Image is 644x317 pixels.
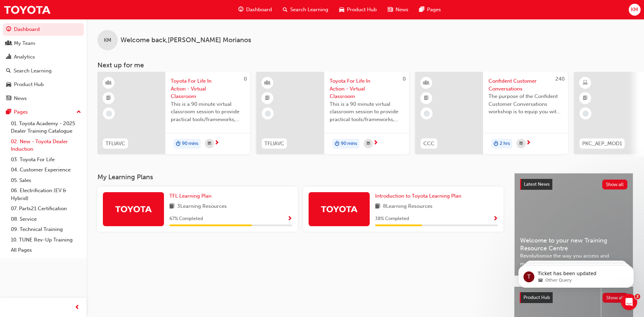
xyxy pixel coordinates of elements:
[8,245,84,255] a: All Pages
[265,111,271,117] span: learningRecordVerb_NONE-icon
[424,94,429,103] span: booktick-icon
[635,294,640,299] span: 2
[233,3,277,17] a: guage-iconDashboard
[115,203,152,215] img: Trak
[171,77,245,100] span: Toyota For Life In Action - Virtual Classroom
[8,165,84,175] a: 04. Customer Experience
[3,22,84,106] button: DashboardMy TeamAnalyticsSearch LearningProduct HubNews
[8,154,84,165] a: 03. Toyota For Life
[244,76,247,82] span: 0
[287,216,292,222] span: Show Progress
[87,61,644,69] h3: Next up for me
[514,173,633,276] a: Latest NewsShow allWelcome to your new Training Resource CentreRevolutionise the way you access a...
[3,65,84,77] a: Search Learning
[334,3,382,17] a: car-iconProduct Hub
[14,81,44,88] div: Product Hub
[169,192,214,200] a: TFL Learning Plan
[493,215,498,223] button: Show Progress
[6,109,11,115] span: pages-icon
[97,72,250,154] a: 0TFLIAVCToyota For Life In Action - Virtual ClassroomThis is a 90 minute virtual classroom sessio...
[8,203,84,214] a: 07. Parts21 Certification
[6,82,11,88] span: car-icon
[277,3,334,17] a: search-iconSearch Learning
[106,79,111,87] span: learningResourceType_INSTRUCTOR_LED-icon
[8,214,84,224] a: 08. Service
[419,5,424,14] span: pages-icon
[375,215,409,223] span: 38 % Completed
[427,6,441,14] span: Pages
[383,202,433,211] span: 8 Learning Resources
[423,140,435,148] span: CCC
[8,175,84,186] a: 05. Sales
[106,140,125,148] span: TFLIAVC
[8,118,84,136] a: 01. Toyota Academy - 2025 Dealer Training Catalogue
[520,237,627,252] span: Welcome to your new Training Resource Centre
[375,202,380,211] span: book-icon
[500,140,510,148] span: 2 hrs
[97,173,503,181] h3: My Learning Plans
[6,27,11,33] span: guage-icon
[489,93,563,116] span: The purpose of the Confident Customer Conversations workshop is to equip you with tools to commun...
[414,3,446,17] a: pages-iconPages
[14,108,28,116] div: Pages
[214,140,219,146] span: next-icon
[583,94,588,103] span: booktick-icon
[106,111,112,117] span: learningRecordVerb_NONE-icon
[583,79,588,87] span: learningResourceType_ELEARNING-icon
[339,5,344,14] span: car-icon
[106,94,111,103] span: booktick-icon
[264,140,284,148] span: TFLIAVC
[121,36,251,44] span: Welcome back , [PERSON_NAME] Morianos
[415,72,568,154] a: 240CCCConfident Customer ConversationsThe purpose of the Confident Customer Conversations worksho...
[171,100,245,123] span: This is a 90 minute virtual classroom session to provide practical tools/frameworks, behaviours a...
[3,51,84,63] a: Analytics
[8,235,84,245] a: 10. TUNE Rev-Up Training
[526,140,531,146] span: next-icon
[283,5,288,14] span: search-icon
[76,108,81,117] span: up-icon
[341,140,357,148] span: 90 mins
[520,179,627,190] a: Latest NewsShow all
[524,181,550,187] span: Latest News
[176,139,181,148] span: duration-icon
[375,193,461,199] span: Introduction to Toyota Learning Plan
[6,68,11,74] span: search-icon
[246,6,272,14] span: Dashboard
[3,106,84,118] button: Pages
[395,6,408,14] span: News
[14,95,27,102] div: News
[182,140,198,148] span: 90 mins
[3,2,51,17] img: Trak
[6,96,11,102] span: news-icon
[631,6,638,14] span: KM
[424,79,429,87] span: learningResourceType_INSTRUCTOR_LED-icon
[493,216,498,222] span: Show Progress
[14,53,35,61] div: Analytics
[177,202,227,211] span: 3 Learning Resources
[621,294,637,310] iframe: Intercom live chat
[629,4,641,16] button: KM
[8,224,84,235] a: 09. Technical Training
[3,78,84,91] a: Product Hub
[519,139,523,148] span: calendar-icon
[6,40,11,47] span: people-icon
[489,77,563,93] span: Confident Customer Conversations
[382,3,414,17] a: news-iconNews
[238,5,243,14] span: guage-icon
[169,202,174,211] span: book-icon
[335,139,339,148] span: duration-icon
[367,139,370,148] span: calendar-icon
[14,39,35,47] div: My Team
[8,185,84,203] a: 06. Electrification (EV & Hybrid)
[508,251,644,299] iframe: Intercom notifications message
[424,111,430,117] span: learningRecordVerb_NONE-icon
[290,6,328,14] span: Search Learning
[403,76,406,82] span: 0
[3,37,84,50] a: My Team
[208,139,211,148] span: calendar-icon
[3,92,84,105] a: News
[3,23,84,36] a: Dashboard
